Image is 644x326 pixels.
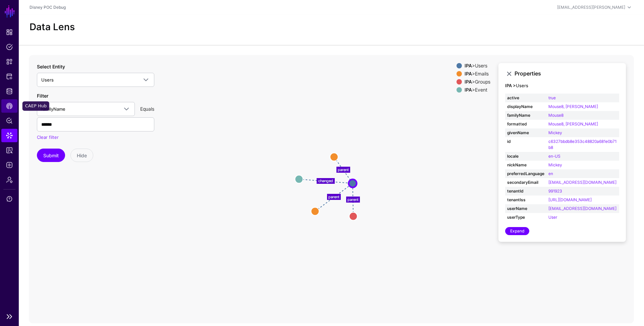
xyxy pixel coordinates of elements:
[37,63,65,70] label: Select Entity
[318,178,333,183] text: changed
[37,92,48,99] label: Filter
[41,77,54,83] span: Users
[507,153,544,159] strong: locale
[507,95,544,101] strong: active
[505,83,516,88] strong: IPA >
[30,5,66,10] a: Disney POC Debug
[465,87,472,93] strong: IPA
[1,173,17,186] a: Admin
[6,103,13,109] span: CAEP Hub
[37,149,65,162] button: Submit
[138,105,157,112] div: Equals
[548,171,553,176] a: en
[463,87,492,93] div: > Event
[463,79,492,85] div: > Groups
[548,215,557,220] a: User
[6,176,13,183] span: Admin
[507,104,544,110] strong: displayName
[515,70,619,77] h3: Properties
[507,121,544,127] strong: formatted
[507,179,544,185] strong: secondaryEmail
[6,88,13,95] span: Identity Data Fabric
[507,171,544,177] strong: preferredLanguage
[4,4,15,19] a: SGNL
[548,104,598,109] a: Mouse8, [PERSON_NAME]
[548,95,556,100] a: true
[548,206,616,211] a: [EMAIL_ADDRESS][DOMAIN_NAME]
[6,147,13,154] span: Reports
[6,162,13,168] span: Logs
[70,149,93,162] button: Hide
[1,70,17,83] a: Protected Systems
[6,29,13,36] span: Dashboard
[6,117,13,124] span: Policy Lens
[548,154,560,159] a: en-US
[507,188,544,194] strong: tenantId
[465,63,472,68] strong: IPA
[548,180,616,185] a: [EMAIL_ADDRESS][DOMAIN_NAME]
[22,101,49,111] div: CAEP Hub
[1,114,17,127] a: Policy Lens
[6,58,13,65] span: Snippets
[1,40,17,54] a: Policies
[328,195,339,199] text: parent
[548,113,563,118] a: Mouse8
[37,134,59,140] a: Clear filter
[1,25,17,39] a: Dashboard
[6,44,13,50] span: Policies
[6,132,13,139] span: Data Lens
[507,214,544,220] strong: userType
[30,21,75,33] h2: Data Lens
[1,158,17,172] a: Logs
[507,162,544,168] strong: nickName
[507,130,544,136] strong: givenName
[6,73,13,80] span: Protected Systems
[338,167,349,172] text: parent
[463,71,492,76] div: > Emails
[505,227,529,235] a: Expand
[507,206,544,212] strong: userName
[507,197,544,203] strong: tenantIss
[557,4,625,10] div: [EMAIL_ADDRESS][PERSON_NAME]
[1,85,17,98] a: Identity Data Fabric
[347,197,359,202] text: parent
[463,63,492,68] div: > Users
[548,188,562,194] a: 991923
[1,55,17,68] a: Snippets
[41,106,65,112] span: familyName
[548,197,592,202] a: [URL][DOMAIN_NAME]
[548,121,598,126] a: Mouse8, [PERSON_NAME]
[507,112,544,118] strong: familyName
[1,99,17,113] a: CAEP Hub
[6,196,13,202] span: Support
[548,130,562,135] a: Mickey
[505,83,619,89] h4: Users
[507,139,544,145] strong: id
[1,144,17,157] a: Reports
[465,79,472,85] strong: IPA
[548,139,616,150] a: c6327bbdb8e353c48820a681e0b71b8
[465,71,472,76] strong: IPA
[548,162,562,167] a: Mickey
[1,129,17,142] a: Data Lens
